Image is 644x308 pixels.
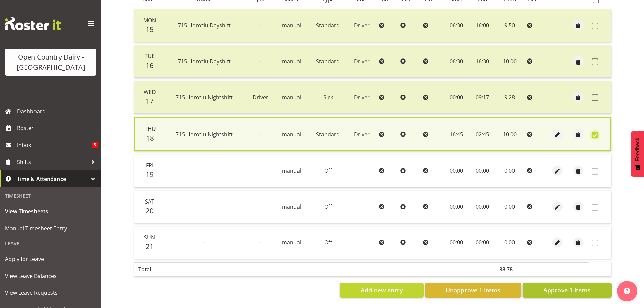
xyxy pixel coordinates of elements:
[176,94,233,101] span: 715 Horotiu Nightshift
[146,170,154,179] span: 19
[635,138,641,161] span: Feedback
[2,189,100,203] div: Timesheet
[495,117,524,151] td: 10.00
[134,262,162,276] th: Total
[282,22,301,29] span: manual
[443,45,470,78] td: 06:30
[282,57,301,65] span: manual
[178,57,231,65] span: 715 Horotiu Dayshift
[5,254,96,264] span: Apply for Leave
[5,288,96,298] span: View Leave Requests
[308,45,348,78] td: Standard
[146,96,154,106] span: 17
[523,283,612,298] button: Approve 1 Items
[17,174,88,184] span: Time & Attendance
[146,133,154,143] span: 18
[2,220,100,237] a: Manual Timesheet Entry
[17,157,88,167] span: Shifts
[5,223,96,233] span: Manual Timesheet Entry
[282,203,301,210] span: manual
[5,271,96,281] span: View Leave Balances
[145,198,154,205] span: Sat
[470,155,495,187] td: 00:00
[443,191,470,223] td: 00:00
[146,242,154,251] span: 21
[308,81,348,114] td: Sick
[144,88,156,96] span: Wed
[446,286,500,294] span: Unapprove 1 Items
[470,81,495,114] td: 09:17
[443,155,470,187] td: 00:00
[260,203,261,210] span: -
[146,61,154,70] span: 16
[495,45,524,78] td: 10.00
[204,203,205,210] span: -
[631,131,644,177] button: Feedback - Show survey
[470,191,495,223] td: 00:00
[2,203,100,220] a: View Timesheets
[361,286,403,294] span: Add new entry
[282,239,301,246] span: manual
[17,106,98,116] span: Dashboard
[2,267,100,284] a: View Leave Balances
[5,17,61,30] img: Rosterit website logo
[17,140,92,150] span: Inbox
[260,22,261,29] span: -
[340,283,423,298] button: Add new entry
[260,239,261,246] span: -
[176,131,233,138] span: 715 Horotiu Nightshift
[17,123,98,133] span: Roster
[2,251,100,267] a: Apply for Leave
[146,206,154,215] span: 20
[443,227,470,259] td: 00:00
[178,22,231,29] span: 715 Horotiu Dayshift
[260,57,261,65] span: -
[470,227,495,259] td: 00:00
[146,162,153,169] span: Fri
[470,9,495,42] td: 16:00
[543,286,591,294] span: Approve 1 Items
[495,191,524,223] td: 0.00
[282,94,301,101] span: manual
[204,239,205,246] span: -
[2,237,100,251] div: Leave
[495,81,524,114] td: 9.28
[470,117,495,151] td: 02:45
[308,227,348,259] td: Off
[443,81,470,114] td: 00:00
[204,167,205,174] span: -
[5,206,96,216] span: View Timesheets
[146,25,154,34] span: 15
[143,17,156,24] span: Mon
[495,9,524,42] td: 9.50
[354,131,370,138] span: Driver
[145,52,155,60] span: Tue
[92,142,98,148] span: 5
[253,94,268,101] span: Driver
[354,57,370,65] span: Driver
[260,167,261,174] span: -
[354,94,370,101] span: Driver
[12,52,90,72] div: Open Country Dairy - [GEOGRAPHIC_DATA]
[470,45,495,78] td: 16:30
[308,117,348,151] td: Standard
[282,167,301,174] span: manual
[145,125,156,133] span: Thu
[144,234,155,241] span: Sun
[425,283,521,298] button: Unapprove 1 Items
[624,288,630,294] img: help-xxl-2.png
[354,22,370,29] span: Driver
[2,284,100,301] a: View Leave Requests
[495,262,524,276] th: 38.78
[260,131,261,138] span: -
[308,191,348,223] td: Off
[443,117,470,151] td: 16:45
[282,131,301,138] span: manual
[495,155,524,187] td: 0.00
[308,155,348,187] td: Off
[308,9,348,42] td: Standard
[495,227,524,259] td: 0.00
[443,9,470,42] td: 06:30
